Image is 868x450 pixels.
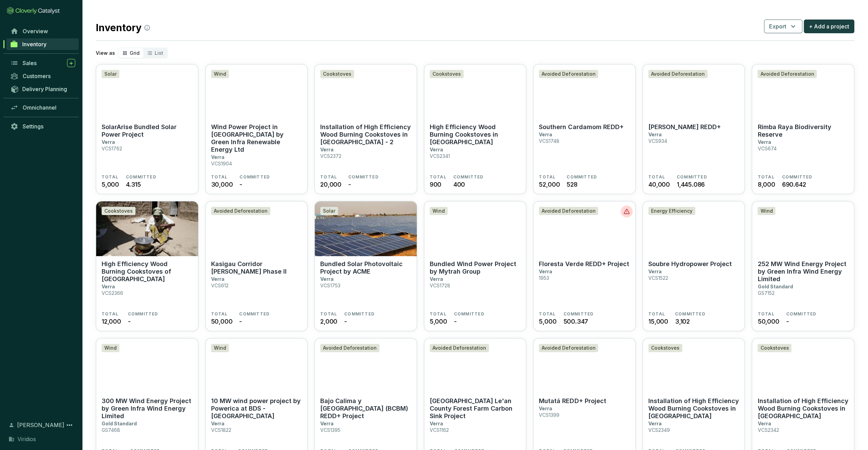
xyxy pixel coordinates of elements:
[320,317,337,326] span: 2,000
[424,201,527,331] a: Bundled Wind Power Project by Mytrah GroupWindBundled Wind Power Project by Mytrah GroupVerraVCS1...
[757,146,776,151] p: VCS674
[320,260,411,275] p: Bundled Solar Photovoltaic Project by ACME
[96,64,198,194] a: SolarArise Bundled Solar Power ProjectSolarSolarArise Bundled Solar Power ProjectVerraVCS1762TOTA...
[782,180,806,189] span: 690.642
[757,421,771,426] p: Verra
[424,64,527,194] a: High Efficiency Wood Burning Cookstoves in ZimbabweCookstovesHigh Efficiency Wood Burning Cooksto...
[648,311,665,317] span: TOTAL
[315,64,417,119] img: Installation of High Efficiency Wood Burning Cookstoves in Malawi - 2
[211,397,302,420] p: 10 MW wind power project by Powerica at BDS - [GEOGRAPHIC_DATA]
[643,338,745,393] img: Installation of High Efficiency Wood Burning Cookstoves in Kenya
[320,207,338,215] div: Solar
[677,174,707,180] span: COMMITTED
[648,260,732,268] p: Soubre Hydropower Project
[23,104,56,111] span: Omnichannel
[757,180,775,189] span: 8,000
[320,397,411,420] p: Bajo Calima y [GEOGRAPHIC_DATA] (BCBM) REDD+ Project
[23,73,51,79] span: Customers
[102,344,119,352] div: Wind
[533,201,636,331] a: Floresta Verde REDD+ ProjectAvoided DeforestationFloresta Verde REDD+ ProjectVerra1953TOTAL5,000C...
[648,427,670,433] p: VCS2349
[320,344,379,352] div: Avoided Deforestation
[102,427,120,433] p: GS7468
[567,180,577,189] span: 528
[643,64,745,194] a: Mai Ndombe REDD+Avoided Deforestation[PERSON_NAME] REDD+VerraVCS934TOTAL40,000COMMITTED1,445.086
[782,174,812,180] span: COMMITTED
[563,317,588,326] span: 500.347
[320,276,334,282] p: Verra
[206,201,308,256] img: Kasigau Corridor REDD Phase II
[239,174,270,180] span: COMMITTED
[539,207,598,215] div: Avoided Deforestation
[757,397,848,420] p: Installation of High Efficiency Wood Burning Cookstoves in [GEOGRAPHIC_DATA]
[430,283,450,288] p: VCS1728
[539,180,560,189] span: 52,000
[205,64,308,194] a: Wind Power Project in Tamil Nadu by Green Infra Renewable Energy LtdWindWind Power Project in [GE...
[239,180,242,189] span: -
[320,147,334,152] p: Verra
[454,317,457,326] span: -
[206,64,308,119] img: Wind Power Project in Tamil Nadu by Green Infra Renewable Energy Ltd
[320,427,340,433] p: VCS1395
[126,180,141,189] span: 4.315
[809,22,849,30] span: + Add a project
[539,268,552,274] p: Verra
[211,207,270,215] div: Avoided Deforestation
[315,201,417,256] img: Bundled Solar Photovoltaic Project by ACME
[757,174,774,180] span: TOTAL
[102,290,123,296] p: VCS2366
[757,123,848,138] p: Rimba Raya Biodiversity Reserve
[7,83,79,95] a: Delivery Planning
[757,317,779,326] span: 50,000
[126,174,156,180] span: COMMITTED
[102,70,119,78] div: Solar
[102,260,193,283] p: High Efficiency Wood Burning Cookstoves of [GEOGRAPHIC_DATA]
[539,174,556,180] span: TOTAL
[320,174,337,180] span: TOTAL
[533,64,636,194] a: Southern Cardamom REDD+Avoided DeforestationSouthern Cardamom REDD+VerraVCS1748TOTAL52,000COMMITT...
[102,421,137,426] p: Gold Standard
[539,132,552,137] p: Verra
[102,174,118,180] span: TOTAL
[430,153,450,159] p: VCS2341
[648,344,682,352] div: Cookstoves
[430,180,441,189] span: 900
[344,317,347,326] span: -
[102,180,119,189] span: 5,000
[320,311,337,317] span: TOTAL
[454,311,484,317] span: COMMITTED
[430,421,443,426] p: Verra
[539,311,556,317] span: TOTAL
[539,70,598,78] div: Avoided Deforestation
[344,311,375,317] span: COMMITTED
[675,311,705,317] span: COMMITTED
[314,201,417,331] a: Bundled Solar Photovoltaic Project by ACMESolarBundled Solar Photovoltaic Project by ACMEVerraVCS...
[211,344,229,352] div: Wind
[752,64,854,194] a: Rimba Raya Biodiversity ReserveAvoided DeforestationRimba Raya Biodiversity ReserveVerraVCS674TOT...
[786,317,789,326] span: -
[314,64,417,194] a: Installation of High Efficiency Wood Burning Cookstoves in Malawi - 2CookstovesInstallation of Hi...
[211,154,224,160] p: Verra
[804,20,854,33] button: + Add a project
[118,48,168,59] div: segmented control
[23,60,37,66] span: Sales
[239,311,270,317] span: COMMITTED
[769,22,786,30] span: Export
[430,317,447,326] span: 5,000
[539,344,598,352] div: Avoided Deforestation
[22,86,67,92] span: Delivery Planning
[17,421,64,429] span: [PERSON_NAME]
[424,338,526,393] img: Jiangxi Province Le'an County Forest Farm Carbon Sink Project
[211,123,302,153] p: Wind Power Project in [GEOGRAPHIC_DATA] by Green Infra Renewable Energy Ltd
[648,138,667,144] p: VCS934
[211,180,233,189] span: 30,000
[648,123,721,131] p: [PERSON_NAME] REDD+
[757,427,779,433] p: VCS2342
[96,338,198,393] img: 300 MW Wind Energy Project by Green Infra Wind Energy Limited
[648,397,739,420] p: Installation of High Efficiency Wood Burning Cookstoves in [GEOGRAPHIC_DATA]
[453,174,484,180] span: COMMITTED
[211,421,224,426] p: Verra
[102,311,118,317] span: TOTAL
[348,174,379,180] span: COMMITTED
[643,201,745,331] a: Soubre Hydropower ProjectEnergy EfficiencySoubre Hydropower ProjectVerraVCS1522TOTAL15,000COMMITT...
